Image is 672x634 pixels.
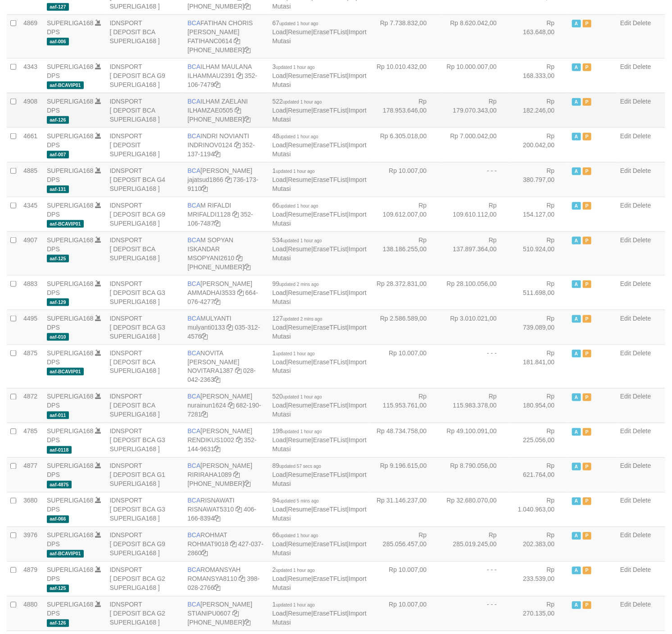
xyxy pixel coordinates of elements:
a: EraseTFList [313,211,347,218]
a: SUPERLIGA168 [47,566,94,574]
a: Import Mutasi [272,72,367,88]
td: IDNSPORT [ DEPOSIT BCA SUPERLIGA168 ] [106,231,184,275]
a: FATIHANC0614 [187,37,232,45]
span: | | | [272,98,367,123]
span: | | | [272,280,367,305]
span: aaf-127 [47,3,69,11]
td: [PERSON_NAME] 664-076-4277 [184,275,268,310]
a: Delete [633,63,651,70]
span: Paused [583,281,592,288]
a: Edit [620,202,631,209]
a: RIRIRAHA1089 [187,471,232,479]
a: Copy jajatsud1866 to clipboard [225,176,232,183]
td: Rp 138.186.255,00 [370,231,440,275]
a: Copy MRIFALDI1128 to clipboard [232,211,239,218]
a: Copy 4062281611 to clipboard [244,480,250,488]
a: Import Mutasi [272,176,367,192]
td: 4495 [20,310,43,344]
a: SUPERLIGA168 [47,202,94,209]
a: Resume [288,324,311,331]
a: Import Mutasi [272,324,367,340]
a: Import Mutasi [272,541,367,557]
a: SUPERLIGA168 [47,236,94,244]
a: Edit [620,601,631,608]
a: Edit [620,132,631,140]
a: Resume [288,506,311,513]
a: EraseTFList [313,575,347,583]
span: BCA [187,63,200,70]
td: Rp 154.127,00 [510,197,568,231]
a: Import Mutasi [272,402,367,418]
a: Copy 4062301418 to clipboard [244,263,250,271]
span: Paused [583,202,592,210]
a: Delete [633,566,651,574]
td: Rp 168.333,00 [510,58,568,93]
span: | | | [272,236,367,262]
td: Rp 739.089,00 [510,310,568,344]
td: DPS [43,197,106,231]
a: SUPERLIGA168 [47,98,94,105]
a: EraseTFList [313,72,347,79]
td: IDNSPORT [ DEPOSIT BCA G3 SUPERLIGA168 ] [106,275,184,310]
span: aaf-BCAVIP01 [47,82,84,89]
a: Import Mutasi [272,506,367,522]
span: 67 [272,19,318,27]
a: Edit [620,280,631,287]
td: Rp 163.648,00 [510,14,568,58]
a: Load [272,141,286,149]
a: RENDIKUS1002 [187,437,234,444]
a: Copy ILHAMZAE0505 to clipboard [235,107,241,114]
a: Delete [633,462,651,470]
td: INDRI NOVIANTI 352-137-1194 [184,127,268,162]
td: Rp 8.620.042,00 [440,14,510,58]
a: SUPERLIGA168 [47,349,94,357]
a: Import Mutasi [272,575,367,592]
a: SUPERLIGA168 [47,601,94,608]
a: Load [272,211,286,218]
span: aaf-010 [47,333,69,341]
td: M SOPYAN ISKANDAR [PHONE_NUMBER] [184,231,268,275]
a: Import Mutasi [272,141,367,158]
td: Rp 10.010.432,00 [370,58,440,93]
span: BCA [187,167,200,174]
span: updated 1 hour ago [279,21,318,26]
td: - - - [440,162,510,197]
a: Delete [633,393,651,400]
a: SUPERLIGA168 [47,462,94,470]
span: Active [572,281,581,288]
a: EraseTFList [313,471,347,479]
a: SUPERLIGA168 [47,497,94,504]
a: Resume [288,575,311,583]
span: BCA [187,202,200,209]
td: IDNSPORT [ DEPOSIT BCA G9 SUPERLIGA168 ] [106,58,184,93]
td: 4908 [20,93,43,127]
span: 66 [272,202,318,209]
a: Copy 3521371194 to clipboard [214,150,221,158]
a: Load [272,437,286,444]
a: Copy RISNAWAT5310 to clipboard [236,506,242,513]
a: Copy ROHMAT9018 to clipboard [230,541,236,548]
span: Active [572,98,581,106]
span: | | | [272,63,367,88]
td: M RIFALDI 352-106-7487 [184,197,268,231]
td: 4907 [20,231,43,275]
td: DPS [43,93,106,127]
td: 4875 [20,344,43,388]
a: Delete [633,428,651,435]
span: 534 [272,236,322,244]
a: Resume [288,107,311,114]
a: EraseTFList [313,358,347,366]
a: Copy STIANIPU0607 to clipboard [232,610,239,617]
span: Paused [583,237,592,245]
span: aaf-007 [47,151,69,158]
a: RISNAWAT5310 [187,506,234,513]
a: EraseTFList [313,402,347,409]
a: Copy 3521067487 to clipboard [214,220,221,227]
a: Resume [288,141,311,149]
td: Rp 511.698,00 [510,275,568,310]
a: Edit [620,532,631,539]
span: aaf-006 [47,38,69,45]
span: 1 [272,167,315,174]
a: EraseTFList [313,289,347,296]
a: Import Mutasi [272,358,367,375]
